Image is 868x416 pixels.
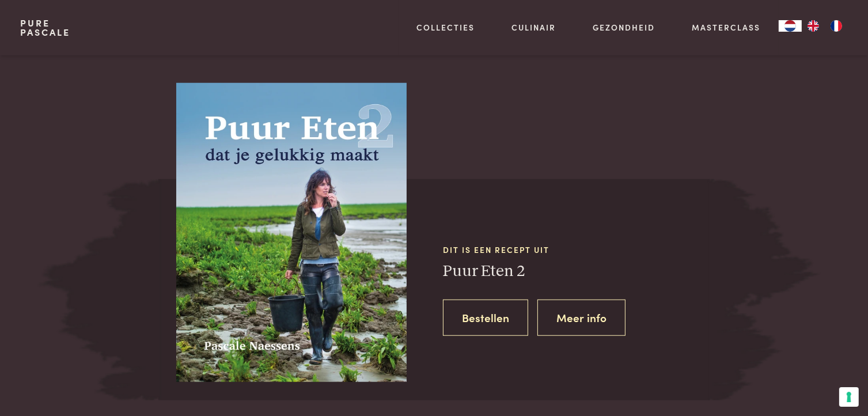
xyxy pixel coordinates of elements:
span: Dit is een recept uit [443,244,710,256]
a: Masterclass [692,21,760,33]
aside: Language selected: Nederlands [779,20,848,32]
div: Language [779,20,802,32]
ul: Language list [802,20,848,32]
h3: Puur Eten 2 [443,262,710,282]
a: PurePascale [20,18,70,37]
a: NL [779,20,802,32]
a: Gezondheid [593,21,655,33]
a: EN [802,20,825,32]
button: Uw voorkeuren voor toestemming voor trackingtechnologieën [839,387,859,407]
a: Culinair [511,21,556,33]
a: Collecties [417,21,475,33]
a: FR [825,20,848,32]
a: Meer info [537,300,626,336]
a: Bestellen [443,300,528,336]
